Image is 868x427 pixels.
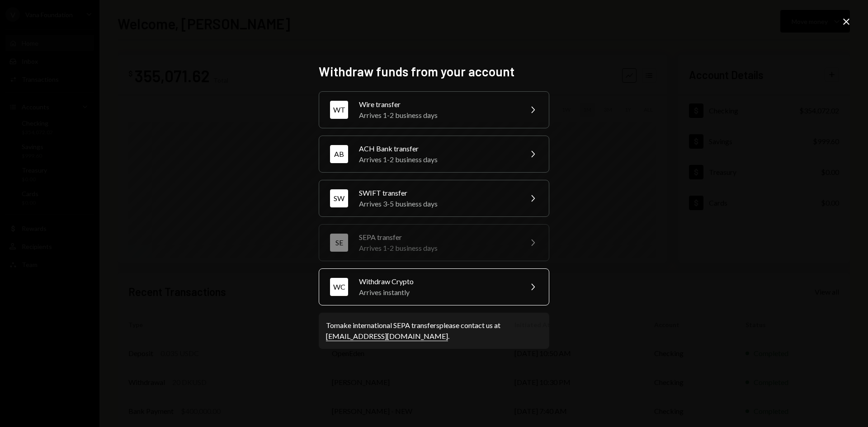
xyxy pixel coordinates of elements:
div: ACH Bank transfer [359,143,516,154]
div: SEPA transfer [359,232,516,243]
div: Wire transfer [359,99,516,110]
h2: Withdraw funds from your account [319,63,549,80]
div: SW [330,189,348,207]
div: SWIFT transfer [359,188,516,198]
button: WTWire transferArrives 1-2 business days [319,91,549,128]
div: To make international SEPA transfers please contact us at . [326,320,542,342]
div: Withdraw Crypto [359,276,516,287]
div: Arrives 1-2 business days [359,154,516,165]
div: Arrives instantly [359,287,516,298]
div: WT [330,101,348,119]
div: Arrives 1-2 business days [359,243,516,253]
button: SWSWIFT transferArrives 3-5 business days [319,180,549,217]
div: Arrives 1-2 business days [359,110,516,121]
button: SESEPA transferArrives 1-2 business days [319,224,549,261]
a: [EMAIL_ADDRESS][DOMAIN_NAME] [326,332,448,341]
div: Arrives 3-5 business days [359,198,516,209]
button: ABACH Bank transferArrives 1-2 business days [319,136,549,173]
div: AB [330,145,348,163]
div: SE [330,234,348,252]
button: WCWithdraw CryptoArrives instantly [319,268,549,305]
div: WC [330,278,348,296]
